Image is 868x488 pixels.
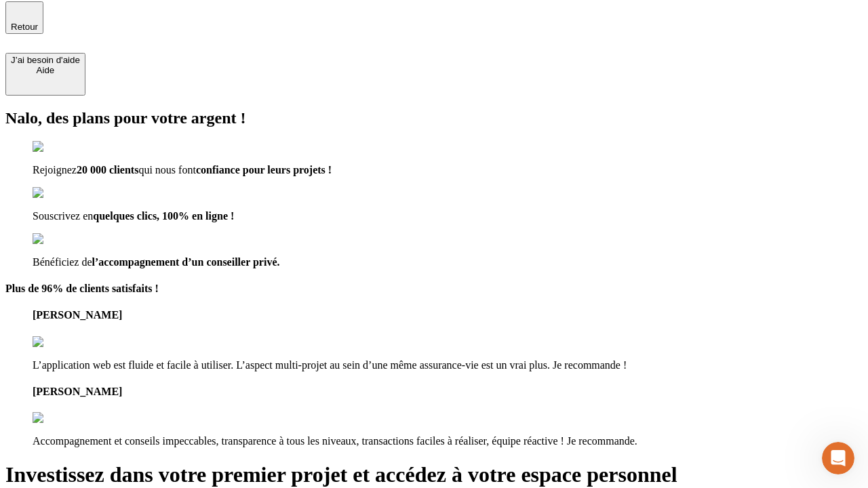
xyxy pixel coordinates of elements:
[33,386,863,398] h4: [PERSON_NAME]
[11,65,80,75] div: Aide
[33,336,100,348] img: reviews stars
[33,309,863,321] h4: [PERSON_NAME]
[5,53,85,96] button: J’ai besoin d'aideAide
[33,256,92,268] span: Bénéficiez de
[33,141,91,153] img: checkmark
[5,109,863,127] h2: Nalo, des plans pour votre argent !
[5,1,43,34] button: Retour
[11,22,38,32] span: Retour
[33,164,77,176] span: Rejoignez
[196,164,332,176] span: confiance pour leurs projets !
[138,164,195,176] span: qui nous font
[33,233,91,245] img: checkmark
[33,210,93,222] span: Souscrivez en
[33,412,100,424] img: reviews stars
[92,256,280,268] span: l’accompagnement d’un conseiller privé.
[93,210,234,222] span: quelques clics, 100% en ligne !
[33,435,863,447] p: Accompagnement et conseils impeccables, transparence à tous les niveaux, transactions faciles à r...
[822,442,854,474] iframe: Intercom live chat
[5,283,863,295] h4: Plus de 96% de clients satisfaits !
[11,55,80,65] div: J’ai besoin d'aide
[5,462,863,487] h1: Investissez dans votre premier projet et accédez à votre espace personnel
[77,164,139,176] span: 20 000 clients
[33,187,91,199] img: checkmark
[33,359,863,371] p: L’application web est fluide et facile à utiliser. L’aspect multi-projet au sein d’une même assur...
